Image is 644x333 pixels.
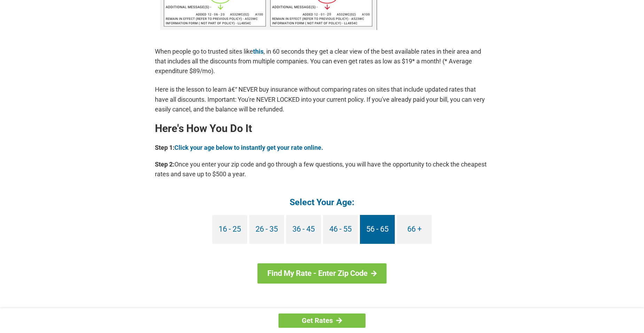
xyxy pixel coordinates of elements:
[155,161,174,168] b: Step 2:
[360,215,395,244] a: 56 - 65
[174,144,323,151] a: Click your age below to instantly get your rate online.
[278,313,366,328] a: Get Rates
[155,47,489,76] p: When people go to trusted sites like , in 60 seconds they get a clear view of the best available ...
[258,263,387,284] a: Find My Rate - Enter Zip Code
[155,144,174,151] b: Step 1:
[397,215,432,244] a: 66 +
[155,85,489,114] p: Here is the lesson to learn â€“ NEVER buy insurance without comparing rates on sites that include...
[212,215,247,244] a: 16 - 25
[253,48,264,55] a: this
[323,215,358,244] a: 46 - 55
[155,123,489,134] h2: Here's How You Do It
[286,215,321,244] a: 36 - 45
[155,160,489,179] p: Once you enter your zip code and go through a few questions, you will have the opportunity to che...
[155,196,489,208] h4: Select Your Age:
[249,215,284,244] a: 26 - 35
